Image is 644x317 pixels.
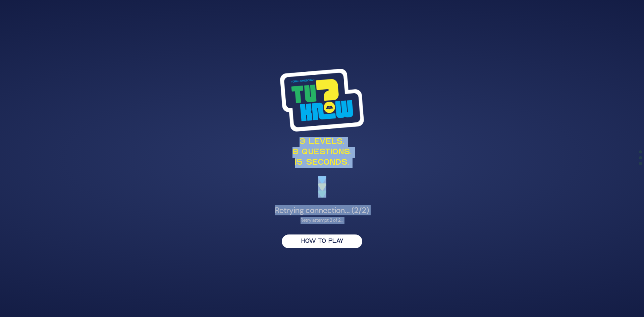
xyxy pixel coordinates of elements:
[158,206,486,215] h4: Retrying connection... (2/2)
[280,69,364,131] img: Tournament Logo
[158,217,486,224] div: Retry attempt 2 of 2...
[158,137,486,168] p: 3 levels. 8 questions. 15 seconds.
[282,234,362,248] button: HOW TO PLAY
[318,176,326,198] img: decoration arrows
